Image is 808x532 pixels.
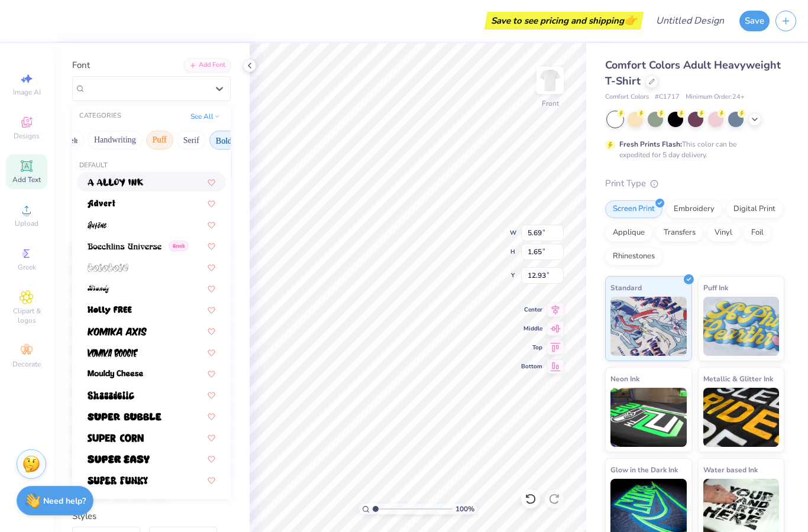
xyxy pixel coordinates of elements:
[610,372,639,385] span: Neon Ink
[88,391,134,400] img: Shagadelic
[739,11,770,31] button: Save
[88,179,143,187] img: a Alloy Ink
[88,413,161,421] img: Super Bubble
[13,87,41,97] span: Image AI
[169,241,189,251] span: Greek
[655,92,680,102] span: # C1717
[12,359,41,369] span: Decorate
[744,224,771,242] div: Foil
[605,58,781,88] span: Comfort Colors Adult Heavyweight T-Shirt
[88,434,144,442] img: Super Corn
[184,59,231,72] div: Add Font
[88,200,115,208] img: Advert
[15,219,38,228] span: Upload
[521,325,542,333] span: Middle
[72,510,231,523] div: Styles
[703,281,728,294] span: Puff Ink
[209,131,238,150] button: Bold
[647,9,733,33] input: Untitled Design
[88,242,161,251] img: Boecklins Universe
[521,306,542,314] span: Center
[703,372,773,385] span: Metallic & Glitter Ink
[605,248,662,265] div: Rhinestones
[703,463,758,476] span: Water based Ink
[605,92,649,102] span: Comfort Colors
[72,161,231,171] div: Default
[88,306,132,314] img: Holly FREE
[624,13,637,27] span: 👉
[707,224,740,242] div: Vinyl
[88,327,147,336] img: Komika Axis
[88,476,148,485] img: Super Funky
[610,463,678,476] span: Glow in the Dark Ink
[455,504,474,514] span: 100 %
[703,297,780,356] img: Puff Ink
[610,388,687,447] img: Neon Ink
[605,200,662,218] div: Screen Print
[521,343,542,352] span: Top
[177,131,206,150] button: Serif
[703,388,780,447] img: Metallic & Glitter Ink
[610,297,687,356] img: Standard
[12,175,41,184] span: Add Text
[610,281,642,294] span: Standard
[14,131,40,141] span: Designs
[542,98,559,109] div: Front
[538,69,562,92] img: Front
[521,362,542,371] span: Bottom
[686,92,745,102] span: Minimum Order: 24 +
[88,455,150,463] img: Super Easy
[726,200,783,218] div: Digital Print
[88,131,143,150] button: Handwriting
[605,224,652,242] div: Applique
[605,177,784,190] div: Print Type
[18,262,36,272] span: Greek
[88,221,106,229] img: Autone
[72,59,90,72] label: Font
[146,131,173,150] button: Puff
[88,264,128,272] img: bolobolu
[88,349,138,357] img: Komika Boogie
[88,370,143,378] img: Mouldy Cheese
[619,139,765,160] div: This color can be expedited for 5 day delivery.
[656,224,703,242] div: Transfers
[487,12,641,30] div: Save to see pricing and shipping
[6,306,47,325] span: Clipart & logos
[619,140,682,149] strong: Fresh Prints Flash:
[79,111,121,121] div: CATEGORIES
[88,285,109,293] img: Brandy
[666,200,722,218] div: Embroidery
[187,111,224,122] button: See All
[43,495,86,507] strong: Need help?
